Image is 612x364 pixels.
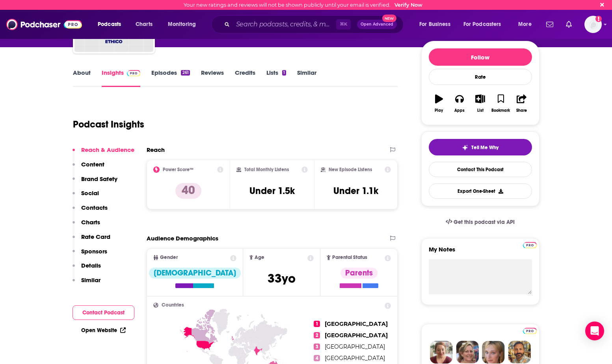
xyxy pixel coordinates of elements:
[429,139,532,155] button: tell me why sparkleTell Me Why
[394,2,422,8] a: Verify Now
[255,255,264,260] span: Age
[470,89,490,118] button: List
[160,255,178,260] span: Gender
[429,89,449,118] button: Play
[73,248,107,262] button: Sponsors
[462,144,468,151] img: tell me why sparkle
[429,246,532,259] label: My Notes
[523,241,537,248] a: Pro website
[325,343,385,350] span: [GEOGRAPHIC_DATA]
[282,70,286,76] div: 1
[508,341,531,364] img: Jon Profile
[584,16,602,33] span: Logged in as charlottestone
[81,218,100,226] p: Charts
[325,355,385,362] span: [GEOGRAPHIC_DATA]
[449,89,470,118] button: Apps
[516,108,527,113] div: Share
[73,189,99,204] button: Social
[73,161,104,175] button: Content
[163,167,193,172] h2: Power Score™
[73,146,134,161] button: Reach & Audience
[332,255,367,260] span: Parental Status
[219,15,411,33] div: Search podcasts, credits, & more...
[429,162,532,177] a: Contact This Podcast
[81,204,108,211] p: Contacts
[81,161,104,168] p: Content
[439,212,521,232] a: Get this podcast via API
[73,218,100,233] button: Charts
[382,15,396,22] span: New
[81,262,101,269] p: Details
[314,344,320,350] span: 3
[73,233,110,248] button: Rate Card
[361,22,393,26] span: Open Advanced
[523,327,537,334] a: Pro website
[585,322,604,340] div: Open Intercom Messenger
[147,235,218,242] h2: Audience Demographics
[130,18,157,31] a: Charts
[73,305,134,320] button: Contact Podcast
[266,69,286,87] a: Lists1
[314,332,320,338] span: 2
[73,118,144,130] h1: Podcast Insights
[81,233,110,240] p: Rate Card
[297,69,316,87] a: Similar
[92,18,131,31] button: open menu
[168,19,196,30] span: Monitoring
[454,219,515,225] span: Get this podcast via API
[523,328,537,334] img: Podchaser Pro
[81,146,134,153] p: Reach & Audience
[151,69,190,87] a: Episodes261
[584,16,602,33] img: User Profile
[511,89,532,118] button: Share
[268,271,296,286] span: 33 yo
[429,183,532,199] button: Export One-Sheet
[543,18,556,31] a: Show notifications dropdown
[595,16,602,22] svg: Email not verified
[233,18,336,31] input: Search podcasts, credits, & more...
[249,185,295,197] h3: Under 1.5k
[162,18,206,31] button: open menu
[563,18,575,31] a: Show notifications dropdown
[584,16,602,33] button: Show profile menu
[73,276,100,291] button: Similar
[340,268,378,279] div: Parents
[201,69,224,87] a: Reviews
[435,108,443,113] div: Play
[513,18,541,31] button: open menu
[454,108,465,113] div: Apps
[336,19,351,30] span: ⌘ K
[482,341,505,364] img: Jules Profile
[518,19,532,30] span: More
[184,2,422,8] div: Your new ratings and reviews will not be shown publicly until your email is verified.
[244,167,289,172] h2: Total Monthly Listens
[456,341,479,364] img: Barbara Profile
[127,70,141,76] img: Podchaser Pro
[463,19,501,30] span: For Podcasters
[149,268,241,279] div: [DEMOGRAPHIC_DATA]
[81,327,126,334] a: Open Website
[81,248,107,255] p: Sponsors
[414,18,460,31] button: open menu
[81,175,117,183] p: Brand Safety
[314,321,320,327] span: 1
[458,18,513,31] button: open menu
[162,303,184,308] span: Countries
[491,89,511,118] button: Bookmark
[419,19,450,30] span: For Business
[333,185,378,197] h3: Under 1.1k
[329,167,372,172] h2: New Episode Listens
[81,189,99,197] p: Social
[147,146,165,153] h2: Reach
[6,17,82,32] img: Podchaser - Follow, Share and Rate Podcasts
[102,69,141,87] a: InsightsPodchaser Pro
[471,144,499,151] span: Tell Me Why
[73,262,101,276] button: Details
[314,355,320,361] span: 4
[181,70,190,76] div: 261
[73,204,108,218] button: Contacts
[523,242,537,248] img: Podchaser Pro
[429,69,532,85] div: Rate
[175,183,201,199] p: 40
